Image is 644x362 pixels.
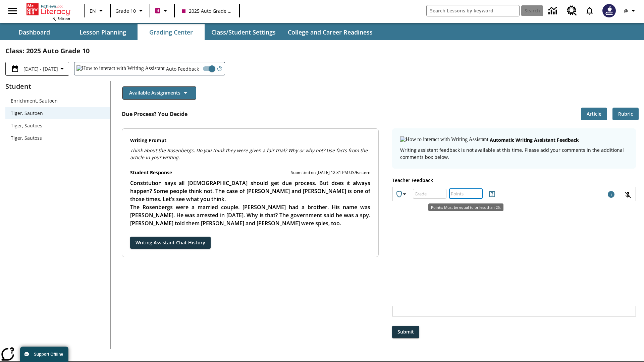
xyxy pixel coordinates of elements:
button: Open side menu [3,1,22,21]
button: Boost Class color is violet red. Change class color [152,5,172,17]
span: @ [624,7,628,14]
button: Lesson Planning [69,24,136,40]
p: Writing assistant feedback is not available at this time. Please add your comments in the additio... [400,146,628,161]
div: Think about the Rosenbergs. Do you think they were given a fair trial? Why or why not? Use facts ... [130,147,371,161]
p: Constitution says all [DEMOGRAPHIC_DATA] should get due process. But does it always happen? Some ... [130,179,371,203]
p: Teacher Feedback [392,177,636,184]
p: Student Response [130,169,172,176]
button: Writing Assistant Chat History [130,237,211,249]
span: Auto Feedback [166,65,199,72]
span: Tiger, Sautoes [11,122,105,129]
img: How to interact with Writing Assistant [400,136,488,143]
button: Article, Will open in new tab [581,108,607,121]
img: Avatar [602,4,616,17]
p: While your response is not relevant to the question, it's vital to focus on the topic at hand. Pl... [3,40,98,70]
button: Rubric, Will open in new tab [612,108,639,121]
button: Support Offline [20,347,68,362]
button: Grading Center [138,24,205,40]
span: EN [90,7,96,14]
p: Unclear and Off-Topic [3,29,98,35]
p: Thank you for submitting your answer. Here are things that are working and some suggestions for i... [3,5,98,23]
input: search field [427,5,519,16]
p: Automatic writing assistant feedback [490,136,579,144]
p: The Rosenbergs were a married couple. [PERSON_NAME] had a brother. His name was [PERSON_NAME]. He... [130,203,371,227]
button: Class/Student Settings [206,24,281,40]
a: Resource Center, Will open in new tab [563,2,581,20]
button: Dashboard [1,24,68,40]
img: How to interact with Writing Assistant [76,65,165,72]
button: College and Career Readiness [282,24,378,40]
button: Grade: Grade 10, Select a grade [113,5,148,17]
input: Points: Must be equal to or less than 25. [449,185,483,202]
svg: Collapse Date Range Filter [58,65,66,73]
div: Enrichment, Sautoen [5,95,110,107]
div: Home [26,2,70,21]
div: Tiger, Sautoen [5,107,110,119]
div: Tiger, Sautoes [5,119,110,132]
button: Select a new avatar [598,2,620,19]
div: Points: Must be equal to or less than 25. [449,189,483,199]
span: Tiger, Sautoss [11,134,105,141]
a: Notifications [581,2,598,19]
div: Maximum 1000 characters Press Escape to exit toolbar and use left and right arrow keys to access ... [607,190,615,200]
div: Points: Must be equal to or less than 25. [428,203,503,211]
body: Type your response here. [3,5,98,160]
p: Writing Prompt [130,137,371,144]
span: Grade 10 [115,7,136,14]
button: Available Assignments [122,86,196,100]
span: [DATE] - [DATE] [23,65,58,72]
p: Student Response [130,179,371,229]
p: Due Process? You Decide [122,110,187,118]
p: Student [5,81,110,92]
span: NJ Edition [52,16,70,21]
button: Click to activate and allow voice recognition [620,187,636,203]
p: Submitted on [DATE] 12:31 PM US/Eastern [291,169,370,176]
button: Select the date range menu item [8,65,66,73]
a: Data Center [544,2,563,20]
button: Rules for Earning Points and Achievements, Will open in new tab [485,187,499,201]
a: Home [26,3,70,16]
button: Achievements [392,187,411,201]
span: Tiger, Sautoen [11,110,105,117]
button: Language: EN, Select a language [87,5,108,17]
button: Submit [392,326,419,338]
button: Profile/Settings [620,5,641,17]
h2: Class : 2025 Auto Grade 10 [5,46,639,56]
span: Enrichment, Sautoen [11,97,105,104]
span: B [156,6,159,15]
input: Grade: Letters, numbers, %, + and - are allowed. [413,185,446,202]
button: Open Help for Writing Assistant [215,62,225,75]
p: [PERSON_NAME] and [PERSON_NAME] were arrested. They were put on tri [130,227,371,235]
span: 2025 Auto Grade 10 [182,7,232,14]
span: Support Offline [34,352,63,357]
div: Grade: Letters, numbers, %, + and - are allowed. [413,189,446,199]
div: Tiger, Sautoss [5,132,110,144]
